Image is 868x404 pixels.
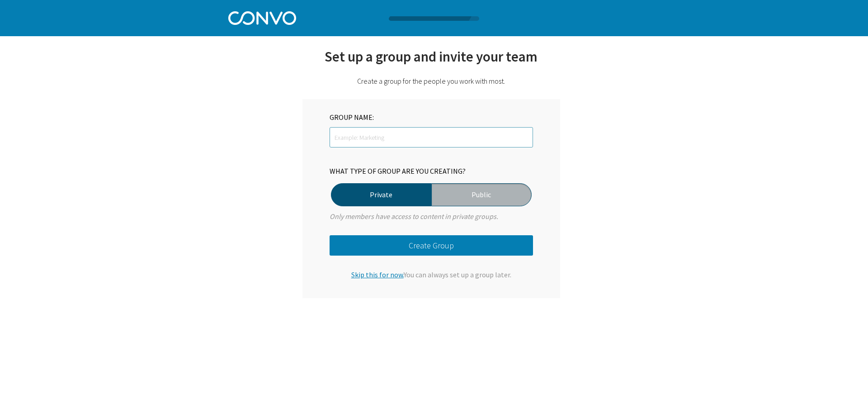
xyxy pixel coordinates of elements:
[302,48,560,76] div: Set up a group and invite your team
[331,183,431,206] label: Private
[330,212,498,221] i: Only members have access to content in private groups.
[228,9,296,25] img: Convo Logo
[330,127,533,147] input: Example: Marketing
[351,270,404,279] span: Skip this for now.
[431,183,532,206] label: Public
[330,112,382,123] div: GROUP NAME:
[330,260,533,280] div: You can always set up a group later.
[302,76,560,86] div: Create a group for the people you work with most.
[330,235,533,256] button: Create Group
[330,166,533,176] div: WHAT TYPE OF GROUP ARE YOU CREATING?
